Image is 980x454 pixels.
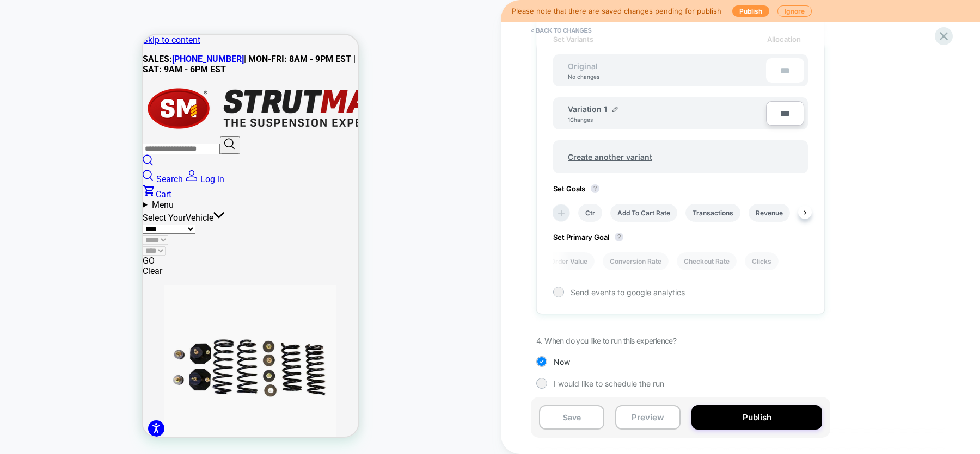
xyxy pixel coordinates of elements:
[539,405,604,430] button: Save
[554,379,664,388] span: I would like to schedule the run
[568,104,607,114] span: Variation 1
[553,35,593,43] span: Set Variants
[22,250,194,422] img: Strutmasters Conversion Kits 1984-1987 Lincoln Continental 4-Wheel Air Suspension Conversion Kit ...
[571,288,685,297] span: Send events to google analytics
[557,73,610,80] div: No changes
[732,5,769,17] button: Publish
[767,35,801,43] span: Allocation
[553,184,605,193] span: Set Goals
[568,116,601,123] div: 1 Changes
[525,22,597,39] button: < Back to changes
[749,204,790,222] li: Revenue
[615,405,681,430] button: Preview
[13,154,29,165] span: Cart
[777,5,812,17] button: Ignore
[14,139,40,150] span: Search
[29,19,101,29] a: [PHONE_NUMBER]
[58,139,82,150] span: Log in
[691,405,822,430] button: Publish
[612,107,618,112] img: edit
[677,252,737,270] li: Checkout Rate
[529,252,595,270] li: Avg Order Value
[554,357,570,366] span: Now
[536,336,676,345] span: 4. When do you like to run this experience?
[9,165,31,175] span: Menu
[557,144,663,170] span: Create another variant
[42,139,82,150] a: Log in
[603,252,669,270] li: Conversion Rate
[685,204,740,222] li: Transactions
[745,252,779,270] li: Clicks
[557,61,609,71] span: Original
[9,4,41,37] button: Open LiveChat chat widget
[591,184,599,193] button: ?
[77,102,97,119] button: search button
[578,204,602,222] li: Ctr
[615,233,623,241] button: ?
[553,233,629,241] span: Set Primary Goal
[43,178,71,188] span: Vehicle
[610,204,677,222] li: Add To Cart Rate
